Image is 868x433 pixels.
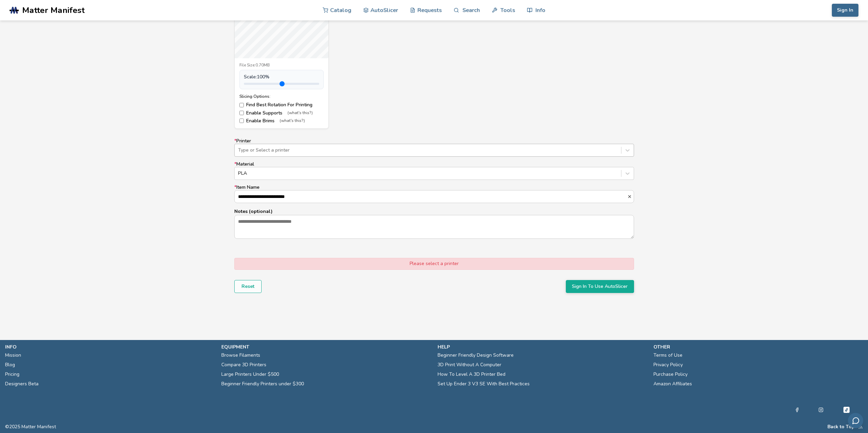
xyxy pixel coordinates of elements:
[239,63,324,68] div: File Size: 0.70MB
[239,110,324,116] label: Enable Supports
[234,161,634,180] label: Material
[238,148,239,153] input: *PrinterType or Select a printer
[653,351,682,360] a: Terms of Use
[221,351,260,360] a: Browse Filaments
[842,406,851,414] a: Tiktok
[235,215,634,238] textarea: Notes (optional)
[244,74,269,80] span: Scale: 100 %
[280,119,305,123] span: (what's this?)
[234,138,634,157] label: Printer
[795,406,799,414] a: Facebook
[239,118,324,124] label: Enable Brims
[221,379,304,389] a: Beginner Friendly Printers under $300
[438,379,530,389] a: Set Up Ender 3 V3 SE With Best Practices
[848,413,863,428] button: Send feedback via email
[438,370,505,379] a: How To Level A 3D Printer Bed
[819,406,823,414] a: Instagram
[5,351,21,360] a: Mission
[234,280,262,293] button: Reset
[438,360,501,370] a: 3D Print Without A Computer
[22,5,85,15] span: Matter Manifest
[5,370,19,379] a: Pricing
[221,360,266,370] a: Compare 3D Printers
[239,94,324,99] div: Slicing Options:
[234,208,634,215] p: Notes (optional)
[827,424,855,430] button: Back to Top
[221,343,431,351] p: equipment
[239,103,244,107] input: Find Best Rotation For Printing
[566,280,634,293] button: Sign In To Use AutoSlicer
[5,360,15,370] a: Blog
[832,4,858,17] button: Sign In
[858,424,863,430] a: RSS Feed
[5,379,39,389] a: Designers Beta
[5,424,56,430] span: © 2025 Matter Manifest
[653,370,688,379] a: Purchase Policy
[653,343,863,351] p: other
[288,111,313,115] span: (what's this?)
[239,111,244,115] input: Enable Supports(what's this?)
[627,194,634,199] button: *Item Name
[234,185,634,203] label: Item Name
[438,351,514,360] a: Beginner Friendly Design Software
[438,343,647,351] p: help
[653,379,692,389] a: Amazon Affiliates
[653,360,683,370] a: Privacy Policy
[221,370,279,379] a: Large Printers Under $500
[239,119,244,123] input: Enable Brims(what's this?)
[234,258,634,269] div: Please select a printer
[239,102,324,108] label: Find Best Rotation For Printing
[235,190,627,203] input: *Item Name
[5,343,215,351] p: info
